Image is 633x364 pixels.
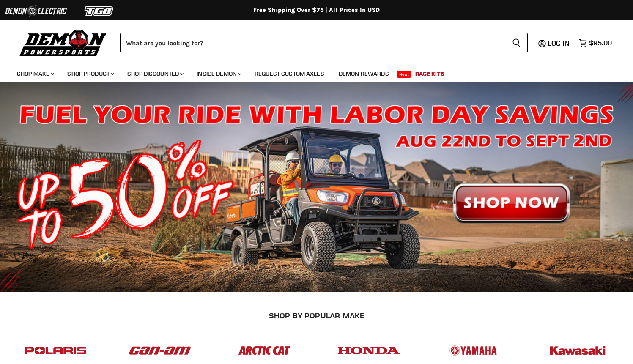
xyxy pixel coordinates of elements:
input: Search [120,33,505,52]
a: Request Custom Axles [248,65,331,82]
img: TGB Logo 2 [68,3,131,19]
h2: SHOP BY POPULAR MAKE [11,311,623,320]
a: Shop Product [61,65,119,82]
span: Log in [548,39,570,47]
a: Demon Rewards [332,65,395,82]
a: Race Kits [409,65,451,82]
ul: Main menu [11,62,610,82]
img: POPULAR_MAKE_logo_2_dba48cf1-af45-46d4-8f73-953a0f002620.jpg [22,338,88,364]
img: POPULAR_MAKE_logo_5_20258e7f-293c-4aac-afa8-159eaa299126.jpg [440,338,506,364]
form: Product [120,33,528,52]
a: Shop Make [11,65,59,82]
a: Shop Discounted [121,65,189,82]
span: $95.00 [589,39,612,47]
span: New! [397,71,411,78]
button: Search [505,33,528,52]
a: $95.00 [575,37,616,49]
img: Demon Powersports [17,27,110,57]
img: Demon Electric Logo 2 [4,3,68,19]
img: POPULAR_MAKE_logo_6_76e8c46f-2d1e-4ecc-b320-194822857d41.jpg [545,338,611,364]
a: Inside Demon [190,65,247,82]
a: Log in [544,39,575,47]
img: POPULAR_MAKE_logo_4_4923a504-4bac-4306-a1be-165a52280178.jpg [336,338,402,364]
img: POPULAR_MAKE_logo_3_027535af-6171-4c5e-a9bc-f0eccd05c5d6.jpg [231,338,297,364]
img: POPULAR_MAKE_logo_1_adc20308-ab24-48c4-9fac-e3c1a623d575.jpg [127,338,193,364]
